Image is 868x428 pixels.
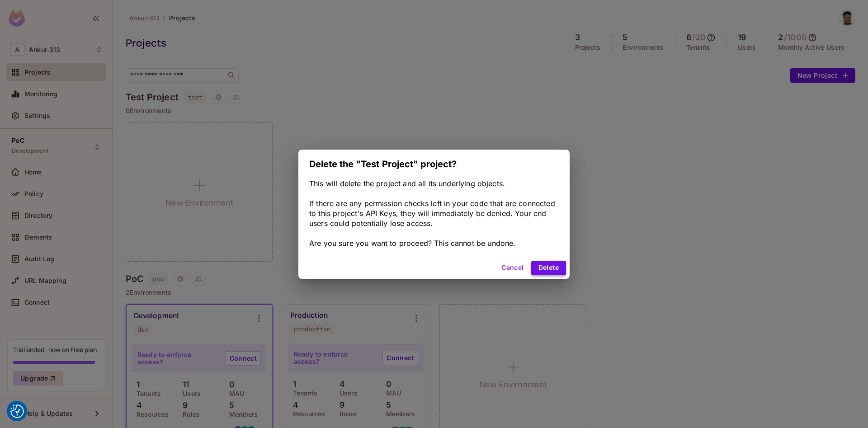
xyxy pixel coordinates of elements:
img: Revisit consent button [10,404,24,418]
div: This will delete the project and all its underlying objects. If there are any permission checks l... [309,179,559,248]
button: Cancel [498,261,527,275]
button: Consent Preferences [10,404,24,418]
h2: Delete the "Test Project" project? [298,150,570,179]
button: Delete [531,261,566,275]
